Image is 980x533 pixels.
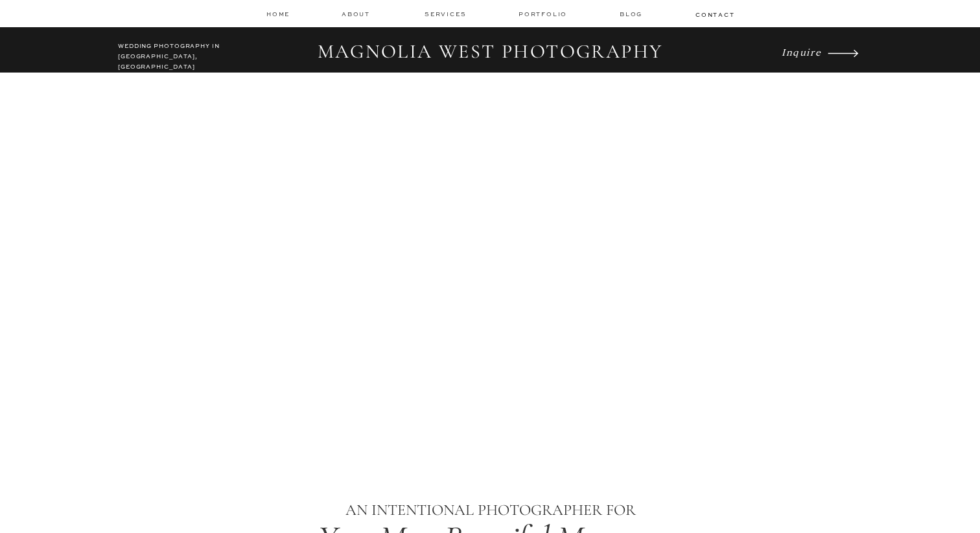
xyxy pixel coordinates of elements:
h2: MAGNOLIA WEST PHOTOGRAPHY [309,40,671,65]
a: contact [695,10,733,18]
i: Inquire [782,45,821,58]
a: Portfolio [519,10,570,19]
a: home [266,10,291,18]
a: about [342,10,374,19]
a: Inquire [782,43,824,61]
a: Blog [620,10,646,19]
a: services [425,10,468,18]
h2: WEDDING PHOTOGRAPHY IN [GEOGRAPHIC_DATA], [GEOGRAPHIC_DATA] [118,41,233,65]
h1: Los Angeles Wedding Photographer [242,396,739,422]
i: Timeless Images & an Unparalleled Experience [218,330,761,376]
p: AN INTENTIONAL PHOTOGRAPHER FOR [241,498,740,523]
